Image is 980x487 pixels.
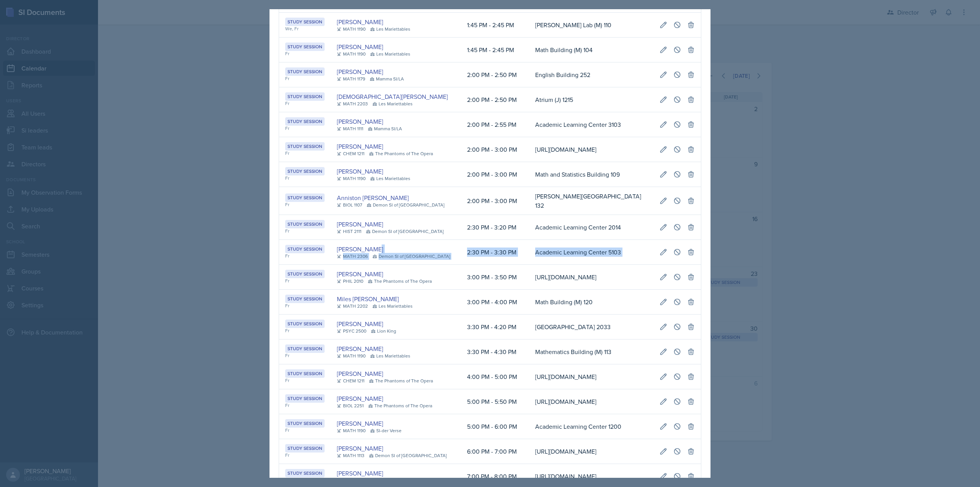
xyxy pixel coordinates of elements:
[461,290,529,315] td: 3:00 PM - 4:00 PM
[285,43,325,51] div: Study Session
[337,269,383,279] a: [PERSON_NAME]
[285,18,325,26] div: Study Session
[368,278,432,285] div: The Phantoms of The Opera
[370,75,404,82] div: Mamma SI/LA
[285,394,325,403] div: Study Session
[337,477,364,484] div: ACCT 2101
[337,228,361,235] div: HIST 2111
[285,50,325,57] div: Fr
[285,142,325,151] div: Study Session
[372,253,450,260] div: Demon SI of [GEOGRAPHIC_DATA]
[529,187,653,215] td: [PERSON_NAME][GEOGRAPHIC_DATA] 132
[337,193,409,202] a: Anniston [PERSON_NAME]
[285,327,325,334] div: Fr
[369,150,433,157] div: The Phantoms of The Opera
[529,137,653,162] td: [URL][DOMAIN_NAME]
[529,38,653,62] td: Math Building (M) 104
[367,202,444,208] div: Demon SI of [GEOGRAPHIC_DATA]
[529,389,653,414] td: [URL][DOMAIN_NAME]
[285,25,325,32] div: We, Fr
[285,419,325,428] div: Study Session
[285,352,325,359] div: Fr
[337,202,362,208] div: BIOL 1107
[369,377,433,384] div: The Phantoms of The Opera
[337,319,383,328] a: [PERSON_NAME]
[337,42,383,51] a: [PERSON_NAME]
[337,175,366,182] div: MATH 1190
[337,142,383,151] a: [PERSON_NAME]
[372,303,413,310] div: Les Mariettables
[285,270,325,278] div: Study Session
[337,278,363,285] div: PHIL 2010
[337,17,383,26] a: [PERSON_NAME]
[369,477,433,484] div: The Phantoms of The Opera
[337,344,383,353] a: [PERSON_NAME]
[285,150,325,157] div: Fr
[337,92,448,101] a: [DEMOGRAPHIC_DATA][PERSON_NAME]
[337,100,368,107] div: MATH 2203
[529,62,653,87] td: English Building 252
[461,13,529,38] td: 1:45 PM - 2:45 PM
[285,220,325,228] div: Study Session
[461,162,529,187] td: 2:00 PM - 3:00 PM
[285,369,325,378] div: Study Session
[370,353,410,359] div: Les Mariettables
[285,175,325,182] div: Fr
[337,150,364,157] div: CHEM 1211
[337,419,383,428] a: [PERSON_NAME]
[337,26,366,33] div: MATH 1190
[337,303,368,310] div: MATH 2202
[285,402,325,409] div: Fr
[461,439,529,464] td: 6:00 PM - 7:00 PM
[529,364,653,389] td: [URL][DOMAIN_NAME]
[337,377,364,384] div: CHEM 1211
[461,240,529,265] td: 2:30 PM - 3:30 PM
[529,215,653,240] td: Academic Learning Center 2014
[337,294,399,303] a: Miles [PERSON_NAME]
[285,92,325,101] div: Study Session
[337,75,365,82] div: MATH 1179
[370,26,410,33] div: Les Mariettables
[285,444,325,453] div: Study Session
[285,477,325,484] div: Fr
[529,339,653,364] td: Mathematics Building (M) 113
[337,452,364,459] div: MATH 1113
[285,277,325,284] div: Fr
[461,339,529,364] td: 3:30 PM - 4:30 PM
[337,394,383,403] a: [PERSON_NAME]
[337,353,366,359] div: MATH 1190
[285,295,325,303] div: Study Session
[529,315,653,339] td: [GEOGRAPHIC_DATA] 2033
[285,377,325,384] div: Fr
[461,315,529,339] td: 3:30 PM - 4:20 PM
[529,439,653,464] td: [URL][DOMAIN_NAME]
[529,162,653,187] td: Math and Statistics Building 109
[529,13,653,38] td: [PERSON_NAME] Lab (M) 110
[337,244,383,254] a: [PERSON_NAME]
[285,117,325,126] div: Study Session
[337,369,383,378] a: [PERSON_NAME]
[285,469,325,477] div: Study Session
[285,253,325,259] div: Fr
[461,364,529,389] td: 4:00 PM - 5:00 PM
[337,328,366,335] div: PSYC 2500
[529,240,653,265] td: Academic Learning Center 5103
[461,215,529,240] td: 2:30 PM - 3:20 PM
[337,253,368,260] div: MATH 2306
[285,452,325,459] div: Fr
[285,167,325,175] div: Study Session
[366,228,444,235] div: Demon SI of [GEOGRAPHIC_DATA]
[285,344,325,353] div: Study Session
[529,290,653,315] td: Math Building (M) 120
[371,328,396,335] div: Lion King
[337,125,363,132] div: MATH 1111
[461,87,529,112] td: 2:00 PM - 2:50 PM
[285,201,325,208] div: Fr
[337,469,383,478] a: [PERSON_NAME]
[368,125,402,132] div: Mamma SI/LA
[461,414,529,439] td: 5:00 PM - 6:00 PM
[461,38,529,62] td: 1:45 PM - 2:45 PM
[285,302,325,309] div: Fr
[529,112,653,137] td: Academic Learning Center 3103
[337,117,383,126] a: [PERSON_NAME]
